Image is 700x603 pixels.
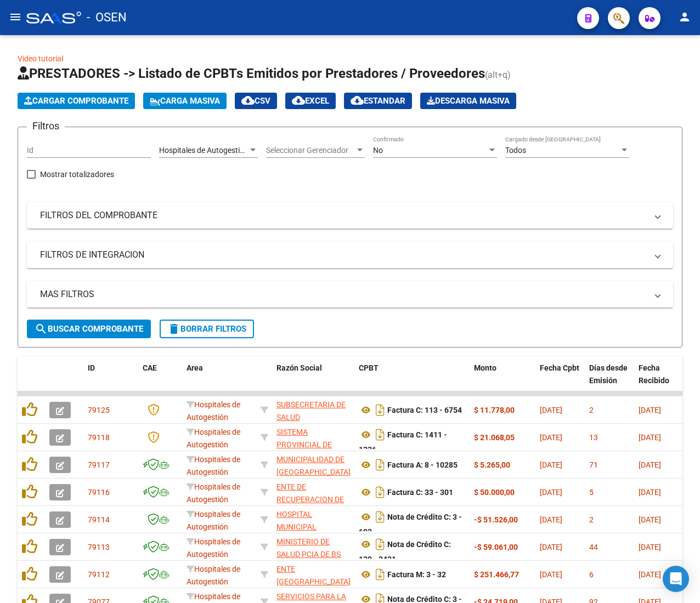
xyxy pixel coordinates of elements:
button: Buscar Comprobante [27,320,151,338]
span: [DATE] [540,515,562,524]
span: Descarga Masiva [427,96,510,106]
i: Descargar documento [373,536,387,553]
strong: $ 50.000,00 [474,488,515,497]
span: PRESTADORES -> Listado de CPBTs Emitidos por Prestadores / Proveedores [18,66,485,81]
datatable-header-cell: CPBT [354,356,470,405]
span: MUNICIPALIDAD DE [GEOGRAPHIC_DATA][PERSON_NAME] [276,455,351,489]
span: MINISTERIO DE SALUD PCIA DE BS AS [276,537,341,571]
span: ENTE [GEOGRAPHIC_DATA][PERSON_NAME] [276,565,351,599]
button: Borrar Filtros [160,320,254,338]
datatable-header-cell: Area [182,356,256,405]
span: [DATE] [639,570,661,579]
span: EXCEL [292,96,329,106]
span: Días desde Emisión [589,363,628,385]
span: Mostrar totalizadores [40,168,114,181]
mat-expansion-panel-header: MAS FILTROS [27,281,673,308]
div: 30675068441 [276,399,350,422]
span: [DATE] [540,406,562,414]
button: Carga Masiva [143,93,227,109]
span: 6 [589,570,594,579]
span: [DATE] [639,433,661,442]
span: Carga Masiva [150,96,220,106]
mat-icon: person [678,10,691,24]
span: [DATE] [639,406,661,414]
i: Descargar documento [373,566,387,583]
div: Open Intercom Messenger [663,566,689,592]
span: 79113 [88,543,110,551]
strong: -$ 51.526,00 [474,515,518,524]
mat-expansion-panel-header: FILTROS DEL COMPROBANTE [27,202,673,229]
h3: Filtros [27,118,65,134]
i: Descargar documento [373,401,387,419]
strong: Factura A: 8 - 10285 [387,460,458,469]
i: Descargar documento [373,456,387,474]
span: Fecha Cpbt [540,363,579,372]
span: Buscar Comprobante [35,324,143,334]
span: 44 [589,543,598,551]
strong: $ 5.265,00 [474,460,510,469]
span: Razón Social [276,363,322,372]
span: 71 [589,460,598,469]
span: [DATE] [540,433,562,442]
div: 30999011892 [276,508,350,531]
span: Hospitales de Autogestión [187,400,240,422]
span: 13 [589,433,598,442]
strong: Nota de Crédito C: 3 - 692 [359,513,462,536]
span: Hospitales de Autogestión [187,482,240,504]
strong: Factura C: 113 - 6754 [387,406,462,414]
strong: Factura M: 3 - 32 [387,570,446,579]
span: Monto [474,363,496,372]
span: [DATE] [639,460,661,469]
mat-icon: search [35,322,48,335]
span: [DATE] [540,488,562,497]
datatable-header-cell: Razón Social [272,356,354,405]
datatable-header-cell: Fecha Recibido [634,356,684,405]
span: SISTEMA PROVINCIAL DE SALUD [276,428,332,462]
span: Estandar [351,96,405,106]
strong: Factura C: 33 - 301 [387,488,453,497]
span: [DATE] [540,570,562,579]
span: [DATE] [639,543,661,551]
datatable-header-cell: Fecha Cpbt [535,356,585,405]
strong: Factura C: 1411 - 1226 [359,430,447,454]
span: ID [88,363,95,372]
span: Hospitales de Autogestión [187,510,240,531]
i: Descargar documento [373,508,387,526]
mat-expansion-panel-header: FILTROS DE INTEGRACION [27,242,673,268]
datatable-header-cell: Días desde Emisión [585,356,634,405]
strong: Nota de Crédito C: 130 - 2431 [359,540,451,564]
span: 79114 [88,515,110,524]
span: Todos [505,146,526,155]
strong: $ 21.068,05 [474,433,515,442]
mat-icon: cloud_download [241,94,255,107]
span: CSV [241,96,270,106]
span: No [373,146,383,155]
span: 79117 [88,460,110,469]
span: 5 [589,488,594,497]
datatable-header-cell: CAE [138,356,182,405]
span: 2 [589,406,594,414]
button: Cargar Comprobante [18,93,135,109]
div: 30626983398 [276,536,350,559]
app-download-masive: Descarga masiva de comprobantes (adjuntos) [420,93,516,109]
span: 79112 [88,570,110,579]
span: [DATE] [540,543,562,551]
span: Hospitales de Autogestión [159,146,249,155]
span: CPBT [359,363,379,372]
span: Seleccionar Gerenciador [266,146,355,155]
a: Video tutorial [18,54,63,63]
strong: -$ 59.061,00 [474,543,518,551]
button: CSV [235,93,277,109]
span: Cargar Comprobante [24,96,128,106]
span: HOSPITAL MUNICIPAL SUBZONAL [PERSON_NAME][GEOGRAPHIC_DATA] [276,510,351,568]
div: 30718899326 [276,563,350,586]
span: Area [187,363,203,372]
span: ENTE DE RECUPERACION DE FONDOS PARA EL FORTALECIMIENTO DEL SISTEMA DE SALUD DE MENDOZA (REFORSAL)... [276,482,349,566]
mat-icon: cloud_download [351,94,364,107]
span: Hospitales de Autogestión [187,455,240,476]
span: - OSEN [87,5,127,30]
span: (alt+q) [485,70,511,80]
button: Estandar [344,93,412,109]
mat-icon: delete [167,322,180,335]
mat-panel-title: FILTROS DEL COMPROBANTE [40,209,647,221]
